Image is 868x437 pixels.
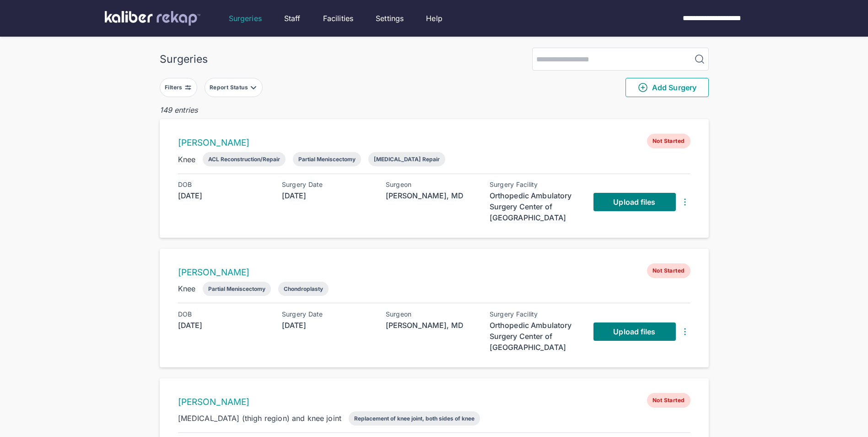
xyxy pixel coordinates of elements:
[178,320,270,331] div: [DATE]
[178,190,270,201] div: [DATE]
[178,311,270,318] div: DOB
[160,104,709,115] div: 149 entries
[178,154,196,165] div: Knee
[229,13,262,24] a: Surgeries
[490,190,581,223] div: Orthopedic Ambulatory Surgery Center of [GEOGRAPHIC_DATA]
[178,181,270,188] div: DOB
[178,267,250,278] a: [PERSON_NAME]
[160,53,208,66] div: Surgeries
[637,82,696,93] span: Add Surgery
[386,181,477,188] div: Surgeon
[282,190,373,201] div: [DATE]
[613,327,655,336] span: Upload files
[298,156,356,163] div: Partial Meniscectomy
[637,82,648,93] img: PlusCircleGreen.5fd88d77.svg
[184,84,192,91] img: faders-horizontal-grey.d550dbda.svg
[284,285,323,292] div: Chondroplasty
[613,197,655,207] span: Upload files
[679,326,690,337] img: DotsThreeVertical.31cb0eda.svg
[210,84,250,91] div: Report Status
[490,311,581,318] div: Surgery Facility
[426,13,442,24] a: Help
[205,78,263,97] button: Report Status
[679,197,690,208] img: DotsThreeVertical.31cb0eda.svg
[178,397,250,407] a: [PERSON_NAME]
[490,181,581,188] div: Surgery Facility
[178,283,196,294] div: Knee
[386,320,477,331] div: [PERSON_NAME], MD
[386,311,477,318] div: Surgeon
[250,84,257,91] img: filter-caret-down-grey.b3560631.svg
[208,156,280,163] div: ACL Reconstruction/Repair
[386,190,477,201] div: [PERSON_NAME], MD
[282,320,373,331] div: [DATE]
[105,11,200,26] img: kaliber labs logo
[354,415,474,422] div: Replacement of knee joint, both sides of knee
[178,413,342,424] div: [MEDICAL_DATA] (thigh region) and knee joint
[593,193,676,211] a: Upload files
[282,311,373,318] div: Surgery Date
[647,134,690,148] span: Not Started
[284,13,301,24] a: Staff
[376,13,404,24] a: Settings
[208,285,265,292] div: Partial Meniscectomy
[490,320,581,353] div: Orthopedic Ambulatory Surgery Center of [GEOGRAPHIC_DATA]
[178,137,250,148] a: [PERSON_NAME]
[282,181,373,188] div: Surgery Date
[694,54,705,65] img: MagnifyingGlass.1dc66aab.svg
[647,263,690,278] span: Not Started
[323,13,354,24] a: Facilities
[165,84,184,91] div: Filters
[374,156,440,163] div: [MEDICAL_DATA] Repair
[647,393,690,408] span: Not Started
[160,78,197,97] button: Filters
[625,78,709,97] button: Add Surgery
[593,322,676,341] a: Upload files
